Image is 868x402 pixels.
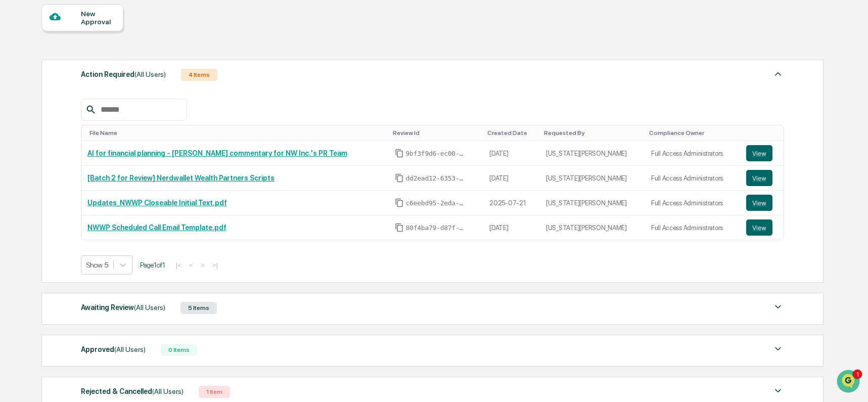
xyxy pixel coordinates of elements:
[772,301,784,313] img: caret
[746,145,772,161] button: View
[45,77,166,87] div: Start new chat
[393,129,480,137] div: Toggle SortBy
[772,385,784,397] img: caret
[209,261,221,270] button: >|
[746,145,778,161] a: View
[31,138,82,146] span: [PERSON_NAME]
[10,77,28,96] img: 1746055101610-c473b297-6a78-478c-a979-82029cc54cd1
[87,174,275,182] a: [Batch 2 for Review] Nerdwallet Wealth Partners Scripts
[540,166,645,191] td: [US_STATE][PERSON_NAME]
[395,223,404,232] span: Copy Id
[89,138,110,146] span: [DATE]
[544,129,641,137] div: Toggle SortBy
[114,345,146,353] span: (All Users)
[645,191,740,215] td: Full Access Administrators
[748,129,780,137] div: Toggle SortBy
[161,344,197,356] div: 0 Items
[395,198,404,207] span: Copy Id
[6,195,68,213] a: 🔎Data Lookup
[83,180,125,190] span: Attestations
[81,68,166,81] div: Action Required
[483,141,540,166] td: [DATE]
[87,224,226,232] a: NWWP Scheduled Call Email Template.pdf
[152,387,184,395] span: (All Users)
[10,200,18,208] div: 🔎
[157,110,184,122] button: See all
[540,215,645,240] td: [US_STATE][PERSON_NAME]
[134,303,165,311] span: (All Users)
[81,10,115,26] div: New Approval
[649,129,736,137] div: Toggle SortBy
[746,219,778,236] a: View
[87,199,227,207] a: Updates_NWWP Closeable Initial Text.pdf
[483,191,540,215] td: 2025-07-21
[20,199,64,209] span: Data Lookup
[746,219,772,236] button: View
[406,150,467,158] span: 9bf3f9d6-ec00-4609-a326-e373718264ae
[134,70,166,78] span: (All Users)
[73,181,81,189] div: 🗄️
[10,128,26,144] img: Jack Rasmussen
[395,149,404,158] span: Copy Id
[140,261,165,269] span: Page 1 of 1
[483,215,540,240] td: [DATE]
[746,195,772,211] button: View
[21,77,39,96] img: 8933085812038_c878075ebb4cc5468115_72.jpg
[645,215,740,240] td: Full Access Administrators
[101,224,122,231] span: Pylon
[10,21,184,37] p: How can we help?
[20,180,65,190] span: Preclearance
[406,224,467,232] span: 80f4ba79-d87f-4cb6-8458-b68e2bdb47c7
[746,195,778,211] a: View
[172,80,184,93] button: Start new chat
[540,191,645,215] td: [US_STATE][PERSON_NAME]
[487,129,536,137] div: Toggle SortBy
[186,261,196,270] button: <
[71,223,122,231] a: Powered byPylon
[772,343,784,355] img: caret
[836,369,863,396] iframe: Open customer support
[81,301,165,314] div: Awaiting Review
[10,181,18,189] div: 🖐️
[181,69,217,81] div: 4 Items
[173,261,185,270] button: |<
[198,261,208,270] button: >
[69,175,129,194] a: 🗄️Attestations
[6,175,69,194] a: 🖐️Preclearance
[84,138,87,146] span: •
[199,386,230,398] div: 1 Item
[406,199,467,207] span: c6eebd95-2eda-47bf-a497-3eb1b7318b58
[395,173,404,183] span: Copy Id
[540,141,645,166] td: [US_STATE][PERSON_NAME]
[45,87,139,96] div: We're available if you need us!
[20,138,28,146] img: 1746055101610-c473b297-6a78-478c-a979-82029cc54cd1
[89,129,385,137] div: Toggle SortBy
[746,170,778,186] a: View
[180,302,217,314] div: 5 Items
[81,343,146,356] div: Approved
[746,170,772,186] button: View
[406,174,467,183] span: dd2ead12-6353-41e4-9b21-1b0cf20a9be1
[87,149,347,157] a: AI for financial planning - [PERSON_NAME] commentary for NW Inc.'s PR Team
[483,166,540,191] td: [DATE]
[26,46,167,57] input: Clear
[81,385,184,398] div: Rejected & Cancelled
[645,166,740,191] td: Full Access Administrators
[772,68,784,80] img: caret
[645,141,740,166] td: Full Access Administrators
[10,112,68,120] div: Past conversations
